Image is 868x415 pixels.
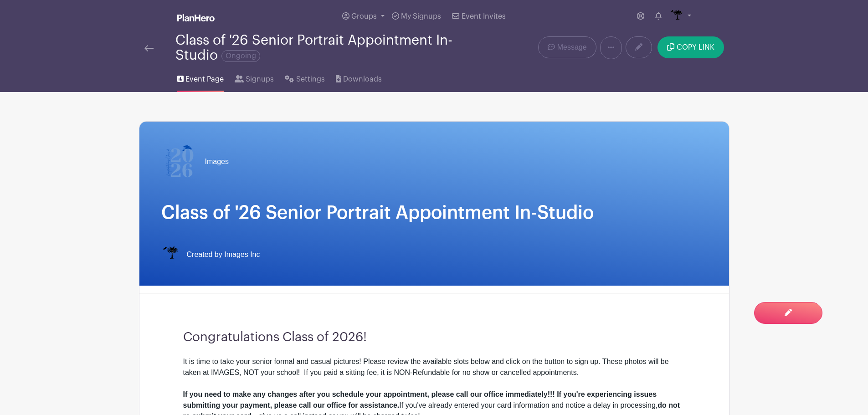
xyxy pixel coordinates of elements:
img: back-arrow-29a5d9b10d5bd6ae65dc969a981735edf675c4d7a1fe02e03b50dbd4ba3cdb55.svg [144,45,154,51]
a: Message [538,36,596,58]
span: Event Invites [462,13,506,20]
span: Signups [246,74,274,85]
span: Downloads [343,74,382,85]
div: It is time to take your senior formal and casual pictures! Please review the available slots belo... [183,356,685,378]
span: Ongoing [221,50,260,62]
img: logo_white-6c42ec7e38ccf1d336a20a19083b03d10ae64f83f12c07503d8b9e83406b4c7d.svg [177,14,215,21]
span: Settings [296,74,325,85]
h3: Congratulations Class of 2026! [183,330,685,345]
span: COPY LINK [677,44,714,51]
strong: If you need to make any changes after you schedule your appointment, please call our office immed... [183,390,657,409]
img: IMAGES%20logo%20transparenT%20PNG%20s.png [161,246,180,264]
a: Downloads [336,63,382,92]
a: Settings [285,63,324,92]
span: Images [205,156,229,167]
span: Groups [351,13,377,20]
span: Created by Images Inc [187,249,260,260]
button: COPY LINK [657,36,724,58]
div: Class of '26 Senior Portrait Appointment In-Studio [175,33,471,63]
img: IMAGES%20logo%20transparenT%20PNG%20s.png [669,9,683,24]
h1: Class of '26 Senior Portrait Appointment In-Studio [161,202,707,224]
a: Signups [235,63,274,92]
img: 2026%20logo%20(2).png [161,143,198,180]
span: Message [557,42,587,53]
span: Event Page [185,74,224,85]
span: My Signups [401,13,441,20]
a: Event Page [177,63,224,92]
